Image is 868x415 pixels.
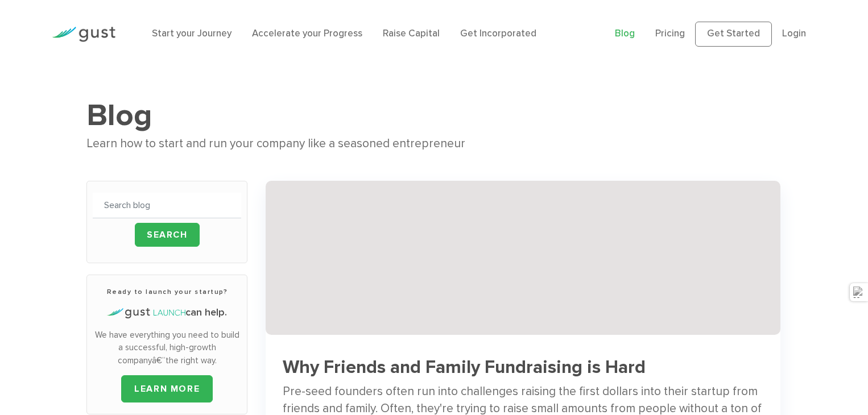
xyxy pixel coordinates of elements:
a: Raise Capital [383,28,440,39]
a: Pricing [655,28,685,39]
input: Search [135,223,200,247]
a: Accelerate your Progress [252,28,362,39]
div: Learn how to start and run your company like a seasoned entrepreneur [86,134,781,153]
a: Get Incorporated [460,28,536,39]
a: Start your Journey [152,28,232,39]
p: We have everything you need to build a successful, high-growth companyâ€”the right way. [93,329,241,367]
input: Search blog [93,193,241,218]
h1: Blog [86,97,781,134]
a: Login [782,28,806,39]
h4: can help. [93,305,241,320]
h3: Why Friends and Family Fundraising is Hard [283,358,763,377]
a: Blog [615,28,635,39]
img: Gust Logo [52,27,115,42]
h3: Ready to launch your startup? [93,287,241,297]
a: LEARN MORE [121,375,213,402]
a: Get Started [695,22,772,47]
